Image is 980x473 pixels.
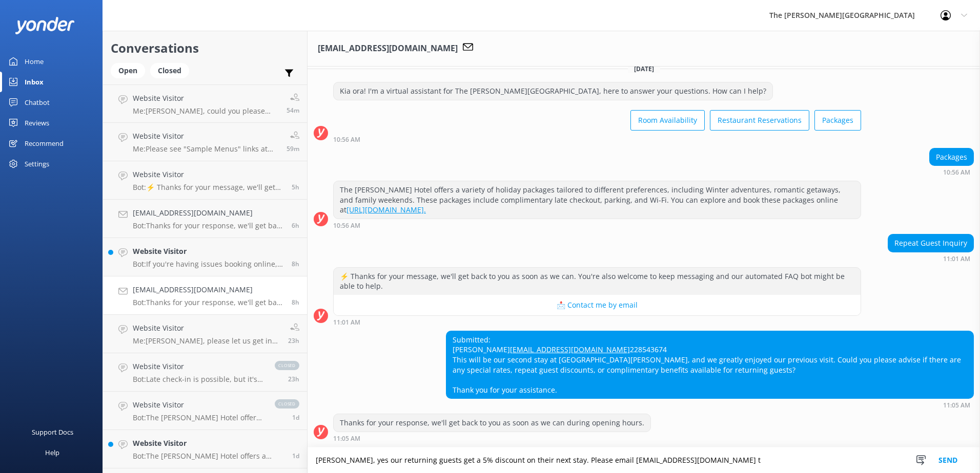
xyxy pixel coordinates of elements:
[943,402,970,408] strong: 11:05 AM
[103,353,307,392] a: Website VisitorBot:Late check-in is possible, but it's best to inform the hotel in advance to ens...
[334,414,650,432] div: Thanks for your response, we'll get back to you as soon as we can during opening hours.
[133,93,279,104] h4: Website Visitor
[929,447,967,473] button: Send
[133,298,284,307] p: Bot: Thanks for your response, we'll get back to you as soon as we can during opening hours.
[333,318,861,326] div: 11:01am 13-Aug-2025 (UTC +12:00) Pacific/Auckland
[929,168,974,176] div: 10:56am 13-Aug-2025 (UTC +12:00) Pacific/Auckland
[292,183,299,191] span: 02:51pm 13-Aug-2025 (UTC +12:00) Pacific/Auckland
[25,51,44,72] div: Home
[133,284,284,295] h4: [EMAIL_ADDRESS][DOMAIN_NAME]
[150,63,189,78] div: Closed
[275,399,299,408] span: closed
[103,392,307,430] a: Website VisitorBot:The [PERSON_NAME] Hotel offers a variety of holiday packages tailored to diffe...
[318,42,458,55] h3: [EMAIL_ADDRESS][DOMAIN_NAME]
[333,319,360,326] strong: 11:01 AM
[111,38,299,58] h2: Conversations
[133,221,284,230] p: Bot: Thanks for your response, we'll get back to you as soon as we can during opening hours.
[133,207,284,219] h4: [EMAIL_ADDRESS][DOMAIN_NAME]
[133,183,284,192] p: Bot: ⚡ Thanks for your message, we'll get back to you as soon as we can. You're also welcome to k...
[287,144,299,153] span: 06:54pm 13-Aug-2025 (UTC +12:00) Pacific/Auckland
[133,106,279,116] p: Me: [PERSON_NAME], could you please provide us with an email so our events team can get back to y...
[334,268,861,295] div: ⚡ Thanks for your message, we'll get back to you as soon as we can. You're also welcome to keep m...
[628,64,660,73] span: [DATE]
[292,451,299,460] span: 03:40pm 12-Aug-2025 (UTC +12:00) Pacific/Auckland
[333,436,360,442] strong: 11:05 AM
[333,136,861,143] div: 10:56am 13-Aug-2025 (UTC +12:00) Pacific/Auckland
[103,430,307,468] a: Website VisitorBot:The [PERSON_NAME] Hotel offers a variety of holiday packages that include comp...
[334,295,861,315] button: 📩 Contact me by email
[943,169,970,176] strong: 10:56 AM
[133,169,284,180] h4: Website Visitor
[103,161,307,200] a: Website VisitorBot:⚡ Thanks for your message, we'll get back to you as soon as we can. You're als...
[930,148,973,166] div: Packages
[292,413,299,422] span: 06:50pm 12-Aug-2025 (UTC +12:00) Pacific/Auckland
[133,451,284,461] p: Bot: The [PERSON_NAME] Hotel offers a variety of holiday packages that include complimentary late...
[133,336,280,346] p: Me: [PERSON_NAME], please let us get in touch with our event department and we will get back to y...
[446,331,973,399] div: Submitted: [PERSON_NAME] 228543674 This will be our second stay at [GEOGRAPHIC_DATA][PERSON_NAME]...
[710,110,809,131] button: Restaurant Reservations
[133,144,279,154] p: Me: Please see "Sample Menus" links at the bottom right.
[150,64,194,76] a: Closed
[133,322,280,334] h4: Website Visitor
[133,260,284,269] p: Bot: If you're having issues booking online, please contact us at [PHONE_NUMBER] or email [EMAIL_...
[334,181,861,219] div: The [PERSON_NAME] Hotel offers a variety of holiday packages tailored to different preferences, i...
[133,438,284,449] h4: Website Visitor
[292,298,299,307] span: 11:05am 13-Aug-2025 (UTC +12:00) Pacific/Auckland
[275,361,299,370] span: closed
[32,422,73,442] div: Support Docs
[287,106,299,115] span: 06:59pm 13-Aug-2025 (UTC +12:00) Pacific/Auckland
[334,82,772,100] div: Kia ora! I'm a virtual assistant for The [PERSON_NAME][GEOGRAPHIC_DATA], here to answer your ques...
[308,447,980,473] textarea: [PERSON_NAME], yes our returning guests get a 5% discount on their next stay. Please email [EMAIL...
[25,92,50,113] div: Chatbot
[103,276,307,315] a: [EMAIL_ADDRESS][DOMAIN_NAME]Bot:Thanks for your response, we'll get back to you as soon as we can...
[814,110,861,131] button: Packages
[888,255,974,262] div: 11:01am 13-Aug-2025 (UTC +12:00) Pacific/Auckland
[25,133,64,154] div: Recommend
[111,64,150,76] a: Open
[103,84,307,123] a: Website VisitorMe:[PERSON_NAME], could you please provide us with an email so our events team can...
[133,131,279,142] h4: Website Visitor
[133,413,264,422] p: Bot: The [PERSON_NAME] Hotel offers a variety of holiday packages tailored to different preferenc...
[133,375,264,384] p: Bot: Late check-in is possible, but it's best to inform the hotel in advance to ensure a smooth p...
[15,17,74,34] img: yonder-white-logo.png
[103,123,307,161] a: Website VisitorMe:Please see "Sample Menus" links at the bottom right.59m
[333,223,360,229] strong: 10:56 AM
[510,345,630,354] a: [EMAIL_ADDRESS][DOMAIN_NAME]
[292,221,299,230] span: 01:17pm 13-Aug-2025 (UTC +12:00) Pacific/Auckland
[25,113,49,133] div: Reviews
[292,260,299,268] span: 11:09am 13-Aug-2025 (UTC +12:00) Pacific/Auckland
[25,72,44,92] div: Inbox
[630,110,705,131] button: Room Availability
[133,246,284,257] h4: Website Visitor
[103,200,307,238] a: [EMAIL_ADDRESS][DOMAIN_NAME]Bot:Thanks for your response, we'll get back to you as soon as we can...
[333,435,651,442] div: 11:05am 13-Aug-2025 (UTC +12:00) Pacific/Auckland
[288,375,299,383] span: 08:18pm 12-Aug-2025 (UTC +12:00) Pacific/Auckland
[103,238,307,276] a: Website VisitorBot:If you're having issues booking online, please contact us at [PHONE_NUMBER] or...
[943,256,970,262] strong: 11:01 AM
[25,154,49,174] div: Settings
[446,401,974,408] div: 11:05am 13-Aug-2025 (UTC +12:00) Pacific/Auckland
[45,442,59,463] div: Help
[288,336,299,345] span: 08:36pm 12-Aug-2025 (UTC +12:00) Pacific/Auckland
[133,399,264,411] h4: Website Visitor
[111,63,145,78] div: Open
[103,315,307,353] a: Website VisitorMe:[PERSON_NAME], please let us get in touch with our event department and we will...
[333,137,360,143] strong: 10:56 AM
[333,222,861,229] div: 10:56am 13-Aug-2025 (UTC +12:00) Pacific/Auckland
[888,234,973,252] div: Repeat Guest Inquiry
[133,361,264,372] h4: Website Visitor
[346,205,426,214] a: [URL][DOMAIN_NAME].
